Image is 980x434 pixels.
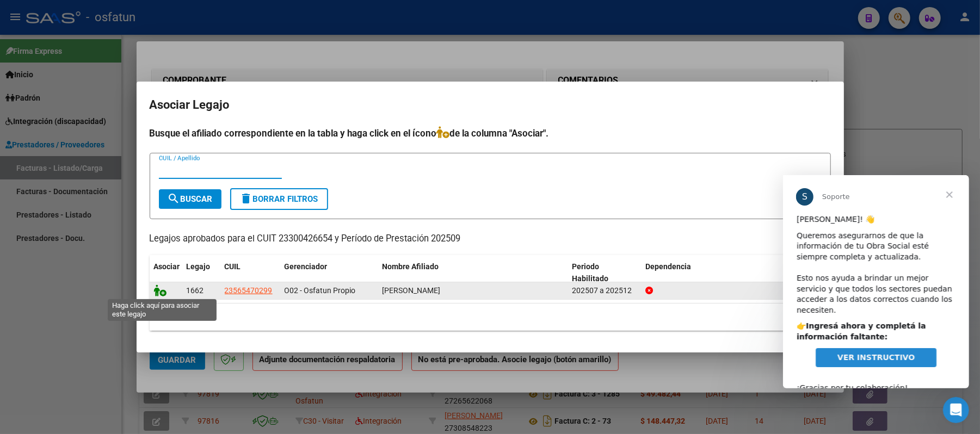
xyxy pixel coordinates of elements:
datatable-header-cell: Asociar [150,255,182,291]
div: ¡Gracias por tu colaboración! ​ [14,197,172,229]
h2: Asociar Legajo [150,95,831,115]
iframe: Intercom live chat mensaje [783,175,969,388]
mat-icon: search [168,192,181,205]
mat-icon: delete [240,192,253,205]
span: Periodo Habilitado [572,262,608,283]
div: 1 registros [150,303,831,331]
span: CUIL [225,262,241,271]
span: Gerenciador [285,262,328,271]
datatable-header-cell: Gerenciador [280,255,378,291]
datatable-header-cell: Dependencia [641,255,831,291]
div: 202507 a 202512 [572,284,637,297]
h4: Busque el afiliado correspondiente en la tabla y haga click en el ícono de la columna "Asociar". [150,126,831,140]
span: Borrar Filtros [240,194,318,204]
button: Borrar Filtros [230,188,328,210]
datatable-header-cell: Legajo [182,255,220,291]
span: Asociar [154,262,180,271]
span: Buscar [168,194,213,204]
span: O02 - Osfatun Propio [285,286,356,295]
span: Dependencia [645,262,691,271]
span: 1662 [187,286,204,295]
span: MARTIN JUAN IGNACIO [383,286,441,295]
datatable-header-cell: CUIL [220,255,280,291]
span: 23565470299 [225,286,273,295]
button: Buscar [159,189,221,209]
span: Nombre Afiliado [383,262,439,271]
iframe: Intercom live chat [943,397,969,423]
span: Legajo [187,262,211,271]
datatable-header-cell: Periodo Habilitado [568,255,641,291]
datatable-header-cell: Nombre Afiliado [378,255,568,291]
p: Legajos aprobados para el CUIT 23300426654 y Período de Prestación 202509 [150,232,831,246]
